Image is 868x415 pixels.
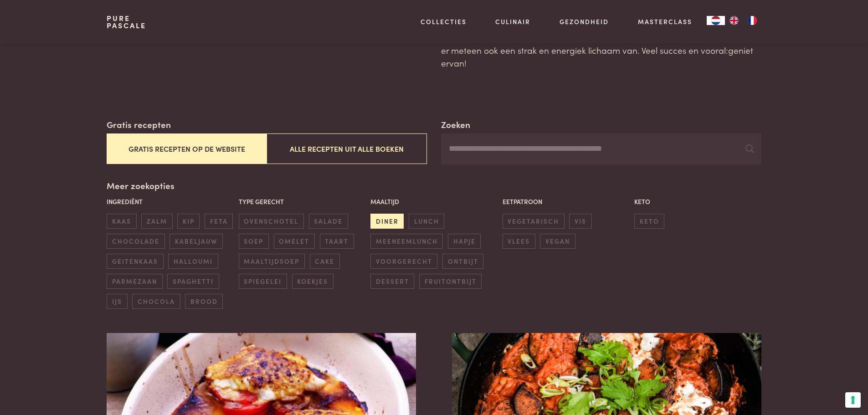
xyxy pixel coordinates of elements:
[634,197,761,206] p: Keto
[107,214,136,229] span: kaas
[370,254,437,269] span: voorgerecht
[370,234,443,249] span: meeneemlunch
[107,234,164,249] span: chocolade
[107,294,127,309] span: ijs
[441,118,470,131] label: Zoeken
[107,118,171,131] label: Gratis recepten
[107,197,234,206] p: Ingrediënt
[309,214,348,229] span: salade
[421,17,467,26] a: Collecties
[274,234,315,249] span: omelet
[503,197,630,206] p: Eetpatroon
[169,234,222,249] span: kabeljauw
[167,274,219,289] span: spaghetti
[292,274,334,289] span: koekjes
[634,214,664,229] span: keto
[177,214,200,229] span: kip
[370,274,414,289] span: dessert
[707,16,725,25] a: NL
[448,234,481,249] span: hapje
[503,234,535,249] span: vlees
[495,17,530,26] a: Culinair
[107,274,162,289] span: parmezaan
[845,392,861,408] button: Uw voorkeuren voor toestemming voor trackingtechnologieën
[267,133,426,164] button: Alle recepten uit alle boeken
[725,16,743,25] a: EN
[569,214,591,229] span: vis
[707,16,725,25] div: Language
[370,214,404,229] span: diner
[503,214,565,229] span: vegetarisch
[185,294,223,309] span: brood
[370,197,498,206] p: Maaltijd
[419,274,482,289] span: fruitontbijt
[310,254,340,269] span: cake
[409,214,444,229] span: lunch
[638,17,692,26] a: Masterclass
[132,294,180,309] span: chocola
[107,15,146,29] a: PurePascale
[239,234,269,249] span: soep
[168,254,218,269] span: halloumi
[239,254,305,269] span: maaltijdsoep
[239,197,366,206] p: Type gerecht
[442,254,483,269] span: ontbijt
[540,234,575,249] span: vegan
[239,214,304,229] span: ovenschotel
[239,274,287,289] span: spiegelei
[107,254,163,269] span: geitenkaas
[107,133,267,164] button: Gratis recepten op de website
[743,16,761,25] a: FR
[560,17,609,26] a: Gezondheid
[320,234,354,249] span: taart
[141,214,172,229] span: zalm
[725,16,761,25] ul: Language list
[707,16,761,25] aside: Language selected: Nederlands
[205,214,233,229] span: feta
